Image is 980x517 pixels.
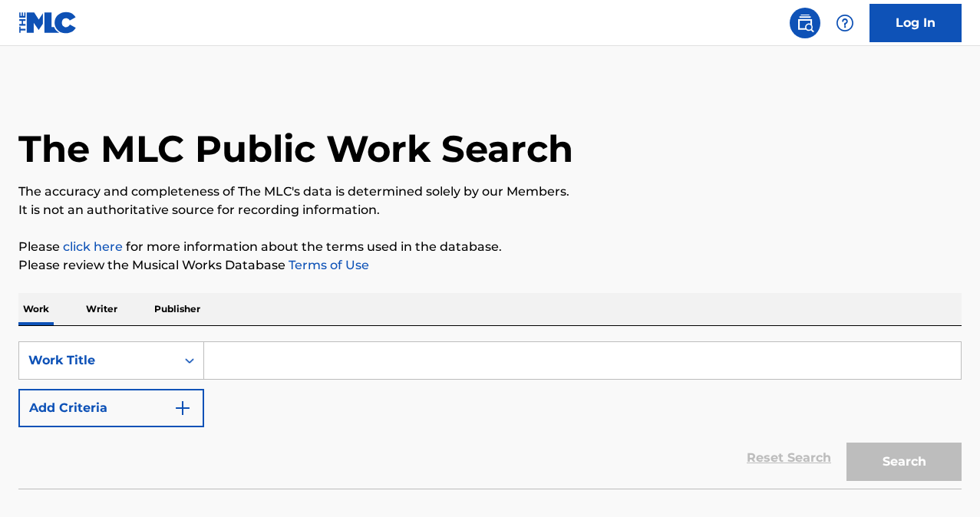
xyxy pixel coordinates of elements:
[173,399,192,417] img: 9d2ae6d4665cec9f34b9.svg
[18,256,962,275] p: Please review the Musical Works Database
[18,238,962,256] p: Please for more information about the terms used in the database.
[18,183,962,201] p: The accuracy and completeness of The MLC's data is determined solely by our Members.
[18,126,573,172] h1: The MLC Public Work Search
[18,293,54,325] p: Work
[18,201,962,219] p: It is not an authoritative source for recording information.
[28,351,167,370] div: Work Title
[81,293,122,325] p: Writer
[869,4,962,42] a: Log In
[796,14,814,32] img: search
[18,12,78,34] img: MLC Logo
[836,14,854,32] img: help
[18,389,204,427] button: Add Criteria
[18,341,962,489] form: Search Form
[790,8,820,38] a: Public Search
[285,258,369,272] a: Terms of Use
[150,293,205,325] p: Publisher
[830,8,860,38] div: Help
[63,239,123,254] a: click here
